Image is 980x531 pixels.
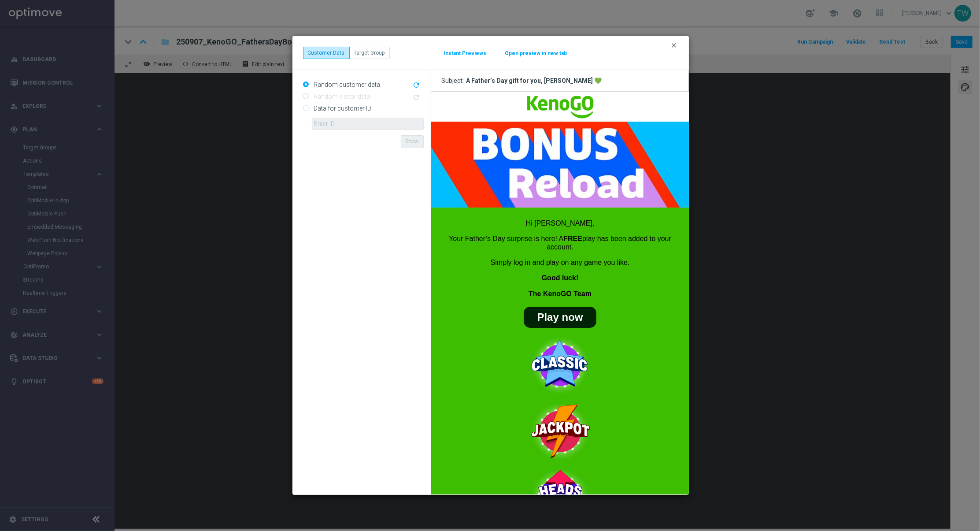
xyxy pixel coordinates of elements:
strong: Good luck! [111,182,148,190]
button: Open preview in new tab [505,50,568,57]
span: Play now [106,219,152,231]
button: Target Group [349,47,390,59]
a: Play now [92,223,165,230]
button: Show [401,135,424,148]
label: Random customer data [312,81,381,89]
i: clear [671,42,678,49]
button: refresh [412,80,424,91]
strong: FREE [132,143,151,151]
button: clear [670,41,680,49]
strong: The KenoGO Team [97,198,160,206]
p: Simply log in and play on any game you like. [4,167,253,175]
div: ... [303,47,390,59]
span: Subject: [442,77,466,85]
label: Random visitor data [312,93,370,100]
input: Enter ID [312,118,424,130]
button: Instant Previews [444,50,487,57]
label: Data for customer ID: [312,104,373,112]
i: refresh [413,81,421,89]
button: Customer Data [303,47,350,59]
div: A Father’s Day gift for you, [PERSON_NAME] 💚 [466,77,602,85]
p: Hi [PERSON_NAME], [4,127,253,136]
p: Your Father’s Day surprise is here! A play has been added to your account. [4,143,253,160]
